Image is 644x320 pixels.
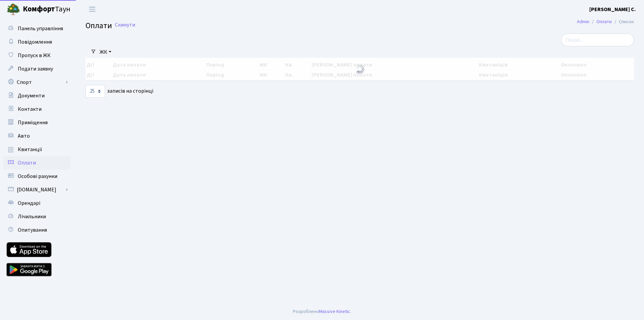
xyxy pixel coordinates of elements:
[3,22,70,35] a: Панель управління
[97,46,114,58] a: ЖК
[23,4,70,15] span: Таун
[86,85,153,98] label: записів на сторінці
[3,62,70,76] a: Подати заявку
[18,132,30,140] span: Авто
[3,196,70,210] a: Орендарі
[589,5,636,13] a: [PERSON_NAME] С.
[3,35,70,49] a: Повідомлення
[589,6,636,13] b: [PERSON_NAME] С.
[3,143,70,156] a: Квитанції
[115,22,135,28] a: Скинути
[567,15,644,29] nav: breadcrumb
[3,116,70,129] a: Приміщення
[84,4,101,15] button: Переключити навігацію
[293,308,351,315] div: Розроблено .
[561,34,634,46] input: Пошук...
[596,18,612,25] a: Оплати
[612,18,634,26] li: Список
[86,20,112,32] span: Оплати
[18,173,57,180] span: Особові рахунки
[18,38,52,46] span: Повідомлення
[18,52,51,59] span: Пропуск в ЖК
[3,76,70,89] a: Спорт
[3,102,70,116] a: Контакти
[18,226,47,234] span: Опитування
[18,65,53,73] span: Подати заявку
[18,159,36,167] span: Оплати
[3,170,70,183] a: Особові рахунки
[18,213,46,220] span: Лічильники
[577,18,589,25] a: Admin
[3,183,70,196] a: [DOMAIN_NAME]
[18,25,63,32] span: Панель управління
[18,105,42,113] span: Контакти
[3,49,70,62] a: Пропуск в ЖК
[18,146,42,153] span: Квитанції
[7,3,20,16] img: logo.png
[3,129,70,143] a: Авто
[3,210,70,223] a: Лічильники
[3,89,70,102] a: Документи
[18,92,45,99] span: Документи
[319,308,350,315] a: Massive Kinetic
[3,156,70,170] a: Оплати
[18,199,40,207] span: Орендарі
[86,85,105,98] select: записів на сторінці
[23,4,55,14] b: Комфорт
[355,64,365,75] img: Обробка...
[3,223,70,237] a: Опитування
[18,119,48,126] span: Приміщення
